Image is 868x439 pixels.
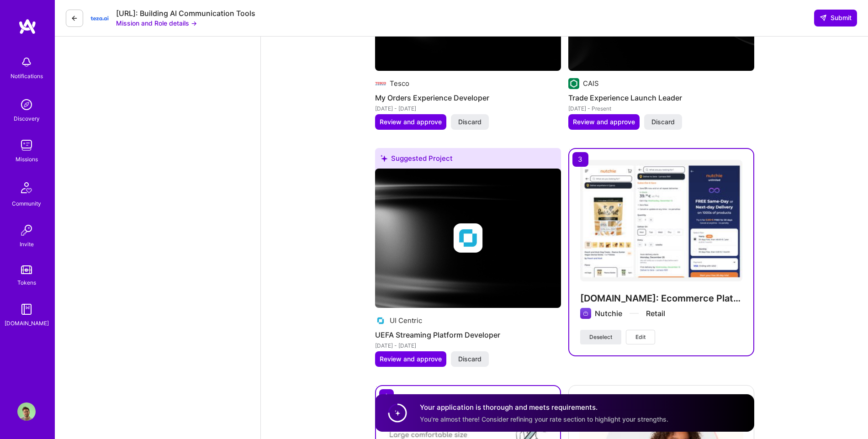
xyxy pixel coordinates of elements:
[375,114,446,130] button: Review and approve
[568,92,754,104] h4: Trade Experience Launch Leader
[390,316,422,325] div: UI Centric
[568,114,640,130] button: Review and approve
[381,155,387,162] i: icon SuggestedTeams
[21,265,32,274] img: tokens
[17,402,36,421] img: User Avatar
[451,114,489,130] button: Discard
[375,78,386,89] img: Company logo
[90,9,109,27] img: Company Logo
[375,148,561,172] div: Suggested Project
[17,53,36,71] img: bell
[380,117,442,127] span: Review and approve
[630,313,639,314] img: divider
[453,223,482,253] img: Company logo
[651,117,675,127] span: Discard
[458,117,482,127] span: Discard
[375,104,561,113] div: [DATE] - [DATE]
[573,117,635,127] span: Review and approve
[568,78,579,89] img: Company logo
[820,13,852,22] span: Submit
[17,300,36,318] img: guide book
[12,199,41,208] div: Community
[15,402,38,421] a: User Avatar
[375,315,386,326] img: Company logo
[375,92,561,104] h4: My Orders Experience Developer
[17,136,36,154] img: teamwork
[18,18,37,35] img: logo
[11,71,43,81] div: Notifications
[644,114,682,130] button: Discard
[451,351,489,367] button: Discard
[17,278,36,287] div: Tokens
[580,292,742,304] h4: [DOMAIN_NAME]: Ecommerce Platform in [GEOGRAPHIC_DATA]
[568,104,754,113] div: [DATE] - Present
[375,169,561,308] img: cover
[5,318,49,328] div: [DOMAIN_NAME]
[20,239,34,249] div: Invite
[458,354,482,364] span: Discard
[375,329,561,341] h4: UEFA Streaming Platform Developer
[626,330,655,344] button: Edit
[17,221,36,239] img: Invite
[635,333,646,341] span: Edit
[16,177,37,199] img: Community
[14,114,40,123] div: Discovery
[580,308,591,319] img: Company logo
[71,15,78,22] i: icon LeftArrowDark
[375,341,561,350] div: [DATE] - [DATE]
[380,354,442,364] span: Review and approve
[820,14,827,21] i: icon SendLight
[420,402,668,412] h4: Your application is thorough and meets requirements.
[116,18,197,28] button: Mission and Role details →
[583,79,599,88] div: CAIS
[580,160,742,281] img: nutchie.com: Ecommerce Platform in Cyprus
[420,415,668,423] span: You're almost there! Consider refining your rate section to highlight your strengths.
[814,10,857,26] button: Submit
[116,9,255,18] div: [URL]: Building AI Communication Tools
[595,308,665,318] div: Nutchie Retail
[580,330,621,344] button: Deselect
[390,79,409,88] div: Tesco
[16,154,38,164] div: Missions
[375,351,446,367] button: Review and approve
[17,95,36,114] img: discovery
[589,333,612,341] span: Deselect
